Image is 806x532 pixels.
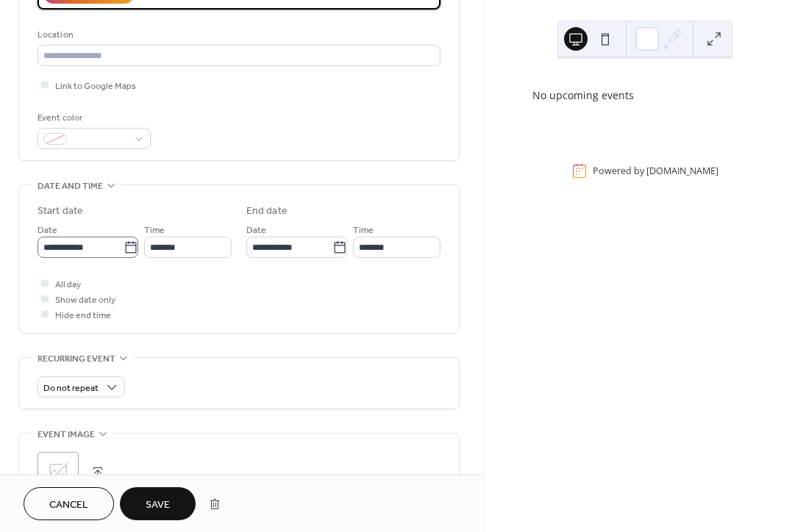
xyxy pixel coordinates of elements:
div: No upcoming events [532,87,758,103]
span: Date [246,223,266,238]
div: ; [38,452,79,493]
span: Time [353,223,374,238]
span: Time [144,223,165,238]
span: Link to Google Maps [55,79,136,94]
span: Event image [38,427,95,442]
span: Date and time [38,179,103,194]
div: Powered by [593,165,718,177]
span: All day [55,277,81,292]
span: Do not repeat [43,380,99,397]
a: [DOMAIN_NAME] [646,165,718,177]
span: Recurring event [38,351,115,367]
span: Date [38,223,57,238]
div: Location [38,27,438,43]
span: Save [146,497,170,513]
span: Hide end time [55,308,111,323]
button: Cancel [24,487,114,520]
div: Start date [38,204,83,219]
button: Save [120,487,196,520]
span: Show date only [55,292,115,308]
div: End date [246,204,288,219]
span: Cancel [49,497,88,513]
div: Event color [38,110,148,126]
